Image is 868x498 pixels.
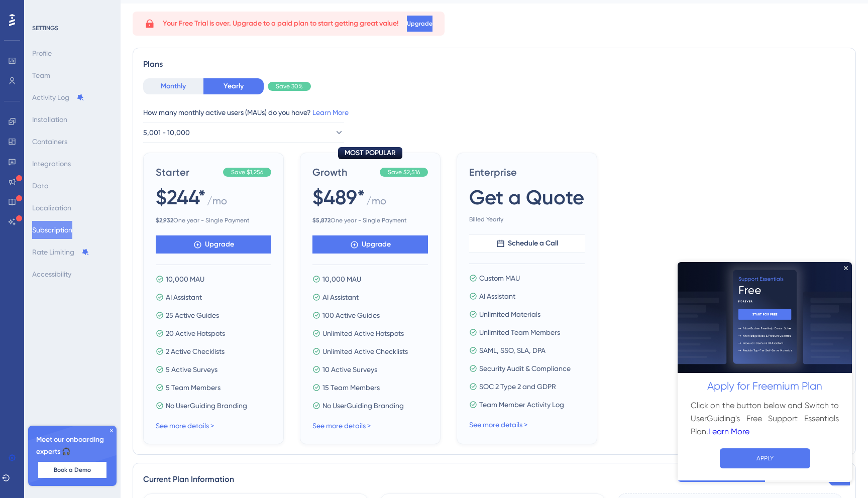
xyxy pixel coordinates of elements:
span: 5,001 - 10,000 [143,127,190,139]
a: See more details > [156,422,214,430]
span: Growth [312,165,376,179]
span: / mo [207,194,227,212]
span: Your Free Trial is over. Upgrade to a paid plan to start getting great value! [163,18,399,30]
span: 5 Team Members [166,382,221,394]
span: Meet our onboarding experts 🎧 [36,434,108,458]
h3: Click on the button below and Switch to UserGuiding's Free Support Essentials Plan. [13,137,161,176]
span: 10,000 MAU [166,273,204,285]
span: Enterprise [469,165,585,179]
span: 100 Active Guides [322,309,380,321]
button: Monthly [143,78,203,94]
span: / mo [366,194,386,212]
button: Data [32,177,49,195]
span: 20 Active Hotspots [166,327,225,339]
span: Starter [156,165,219,179]
button: Installation [32,110,67,129]
span: AI Assistant [479,290,515,302]
span: $244* [156,183,206,211]
a: See more details > [469,421,527,429]
span: AI Assistant [322,291,359,303]
button: 5,001 - 10,000 [143,122,344,143]
span: SOC 2 Type 2 and GDPR [479,381,556,393]
div: Current Plan Information [143,473,845,485]
span: Save $1,256 [231,168,263,176]
span: Book a Demo [54,466,91,474]
span: Unlimited Active Checklists [322,345,408,357]
a: See more details > [312,422,371,430]
div: Close Preview [166,4,170,8]
button: Yearly [203,78,264,94]
span: Unlimited Active Hotspots [322,327,404,339]
button: Schedule a Call [469,234,585,253]
span: Schedule a Call [508,237,558,250]
div: SETTINGS [32,24,114,32]
span: Upgrade [407,20,432,28]
button: Activity Log [32,88,84,106]
button: Accessibility [32,265,71,283]
div: How many monthly active users (MAUs) do you have? [143,106,845,118]
span: Unlimited Team Members [479,326,560,338]
span: Save $2,516 [388,168,420,176]
span: Get a Quote [469,183,584,211]
button: Integrations [32,155,71,173]
button: Localization [32,199,71,217]
span: Save 30% [276,82,303,90]
h2: Apply for Freemium Plan [8,116,166,133]
span: No UserGuiding Branding [166,400,247,412]
b: $ 5,872 [312,217,331,224]
span: Billed Yearly [469,215,585,223]
span: No UserGuiding Branding [322,400,404,412]
span: 10,000 MAU [322,273,361,285]
button: Upgrade [156,235,271,254]
span: One year - Single Payment [156,216,271,224]
a: Learn More [312,108,349,116]
button: Containers [32,133,67,151]
span: 25 Active Guides [166,309,219,321]
img: launcher-image-alternative-text [3,6,21,24]
button: Upgrade [407,16,432,32]
span: AI Assistant [166,291,202,303]
button: Team [32,66,50,84]
span: 5 Active Surveys [166,363,218,376]
span: Team Member Activity Log [479,399,564,411]
button: Profile [32,44,52,62]
span: Custom MAU [479,272,520,284]
span: $489* [312,183,365,211]
span: Upgrade [205,238,234,251]
span: 10 Active Surveys [322,363,377,376]
span: One year - Single Payment [312,216,428,224]
b: $ 2,932 [156,217,173,224]
button: APPLY [42,186,133,206]
span: Upgrade [362,238,391,251]
div: Plans [143,58,845,70]
button: Upgrade [312,235,428,254]
span: Unlimited Materials [479,308,540,320]
button: Subscription [32,221,72,239]
span: 15 Team Members [322,382,380,394]
button: Book a Demo [38,462,106,478]
span: 2 Active Checklists [166,345,225,357]
span: SAML, SSO, SLA, DPA [479,344,546,356]
span: Security Audit & Compliance [479,362,571,375]
button: Rate Limiting [32,243,89,261]
div: MOST POPULAR [338,147,402,159]
a: Learn More [31,163,72,176]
